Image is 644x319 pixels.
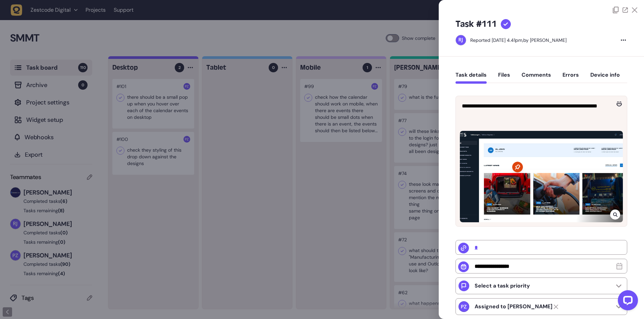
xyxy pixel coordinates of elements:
img: Riki-leigh Jones [456,35,466,45]
button: Task details [455,72,487,84]
button: Comments [522,72,551,84]
div: Reported [DATE] 4.41pm, [470,37,523,43]
button: Errors [562,72,579,84]
button: Files [498,72,510,84]
button: Device info [590,72,620,84]
p: Select a task priority [475,283,530,289]
iframe: LiveChat chat widget [612,288,641,316]
strong: Paris Zisis [475,303,552,310]
h5: Task #111 [455,19,497,29]
div: by [PERSON_NAME] [470,37,567,44]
